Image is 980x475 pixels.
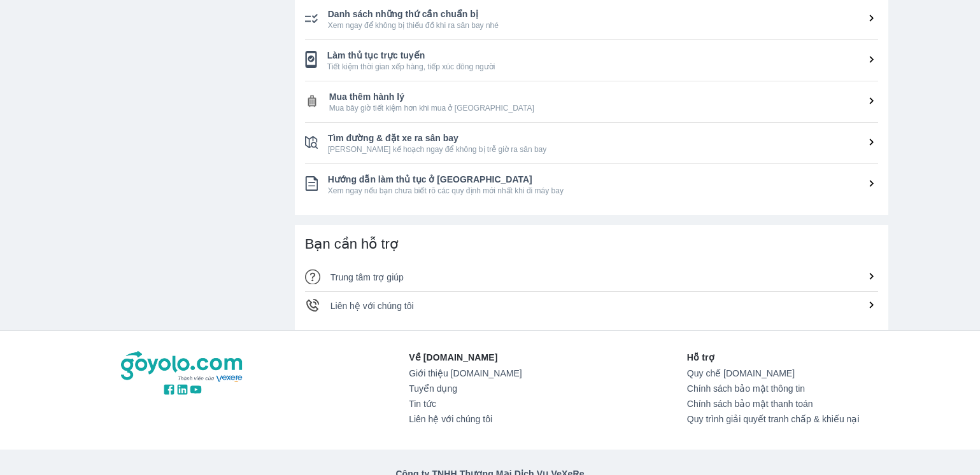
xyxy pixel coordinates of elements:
[327,49,878,62] span: Làm thủ tục trực tuyến
[687,414,860,424] a: Quy trình giải quyết tranh chấp & khiếu nại
[687,368,860,378] a: Quy chế [DOMAIN_NAME]
[305,51,317,68] img: ic_checklist
[305,13,318,24] img: ic_checklist
[330,301,414,311] span: Liên hệ với chúng tôi
[687,399,860,409] a: Chính sách bảo mật thanh toán
[329,103,878,113] span: Mua bây giờ tiết kiệm hơn khi mua ở [GEOGRAPHIC_DATA]
[327,62,878,72] span: Tiết kiệm thời gian xếp hàng, tiếp xúc đông người
[409,414,522,424] a: Liên hệ với chúng tôi
[305,269,320,284] img: ic_qa
[328,186,878,196] span: Xem ngay nếu bạn chưa biết rõ các quy định mới nhất khi đi máy bay
[409,351,522,364] p: Về [DOMAIN_NAME]
[330,272,404,282] span: Trung tâm trợ giúp
[409,368,522,378] a: Giới thiệu [DOMAIN_NAME]
[687,383,860,394] a: Chính sách bảo mật thông tin
[121,351,245,383] img: logo
[305,298,320,313] img: ic_phone-call
[328,132,878,144] span: Tìm đường & đặt xe ra sân bay
[687,351,860,364] p: Hỗ trợ
[305,176,318,191] img: ic_checklist
[328,20,878,31] span: Xem ngay để không bị thiếu đồ khi ra sân bay nhé
[305,94,319,108] img: ic_checklist
[409,383,522,394] a: Tuyển dụng
[328,144,878,155] span: [PERSON_NAME] kế hoạch ngay để không bị trễ giờ ra sân bay
[329,90,878,103] span: Mua thêm hành lý
[409,399,522,409] a: Tin tức
[305,236,398,252] span: Bạn cần hỗ trợ
[328,173,878,186] span: Hướng dẫn làm thủ tục ở [GEOGRAPHIC_DATA]
[305,136,318,149] img: ic_checklist
[328,8,878,20] span: Danh sách những thứ cần chuẩn bị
